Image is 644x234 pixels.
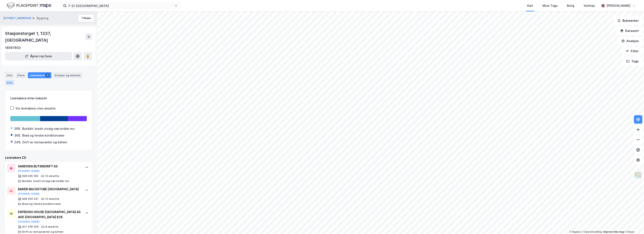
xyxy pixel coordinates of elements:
div: Butikkh. bredt utvalg nær.midler mv. [22,126,75,131]
div: Drift av restauranter og kafeer [22,140,67,145]
div: Vis leietakere uten ansatte [15,106,56,111]
div: 36% [14,133,20,138]
button: Analyse [618,37,642,45]
img: Z [634,171,642,179]
button: Tags [623,57,642,66]
div: Mine Tags [542,3,558,8]
a: OpenStreetMap [582,230,602,233]
div: Drift av restauranter og kafeer [22,230,64,234]
div: Butikkh. bredt utvalg nær.midler mv. [22,179,70,183]
div: 13 ansatte [45,174,59,178]
div: Kontrollprogram for chat [623,214,644,234]
div: Leietakere (3) [5,155,92,160]
input: Søk på adresse, matrikkel, gårdeiere, leietakere eller personer [67,3,174,9]
a: Mapbox [569,230,581,233]
div: Stasjonstorget 1, 1337, [GEOGRAPHIC_DATA] [5,30,85,44]
img: logo.f888ab2527a4732fd821a326f86c7f29.svg [7,2,51,9]
div: Leietakere [28,72,51,78]
div: Brød og ferske konditorvarer [22,133,64,138]
button: [DOMAIN_NAME] [18,169,40,173]
button: [DOMAIN_NAME] [18,220,40,223]
div: Info [5,72,14,78]
button: Bokmerker [614,16,642,25]
div: 39% [14,126,20,131]
div: ESPRESSO HOUSE [GEOGRAPHIC_DATA] AS AVD [GEOGRAPHIC_DATA] 828 [18,209,81,220]
button: Datasett [617,27,642,35]
div: SANDVIKA BUTIKKDRIFT AS [18,164,81,169]
iframe: Chat Widget [623,214,644,234]
button: [DOMAIN_NAME] [18,192,40,196]
a: Improve this map [603,230,624,233]
div: 917 378 355 [22,225,39,229]
div: 3 [45,73,50,77]
button: Filter [622,47,642,55]
div: Kart [527,3,533,8]
button: [STREET_ADDRESS] [3,16,32,20]
div: 18597802 [5,45,21,50]
button: Tilbake [79,15,94,22]
div: 928 505 421 [22,197,38,201]
div: Brød og ferske konditorvarer [22,202,61,206]
div: Bygning [37,16,48,21]
div: Eiere [16,72,26,78]
div: Leietakere etter industri [10,96,87,101]
div: 8 ansatte [45,225,58,229]
div: Bolig [567,3,574,8]
div: Verktøy [584,3,595,8]
button: Åpne i ny fane [5,52,72,60]
div: 24% [14,140,21,145]
div: 928 026 183 [22,174,38,178]
div: [PERSON_NAME] [606,3,630,8]
div: Etasjer og enheter [55,73,81,77]
div: 12 ansatte [45,197,59,201]
div: BAKERI BACKSTUBE [GEOGRAPHIC_DATA] [18,187,81,192]
div: ESG [5,80,14,85]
